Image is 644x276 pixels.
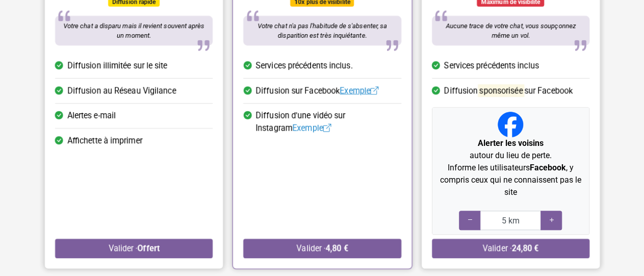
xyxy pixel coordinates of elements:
[445,22,575,40] span: Aucune trace de votre chat, vous soupçonnez même un vol.
[436,137,584,162] p: autour du lieu de perte.
[67,110,116,122] span: Alertes e-mail
[444,60,538,72] span: Services précédents inclus
[67,60,167,72] span: Diffusion illimitée sur le site
[436,162,584,198] p: Informe les utilisateurs , y compris ceux qui ne connaissent pas le site
[325,243,348,253] strong: 4,80 €
[340,86,378,95] a: Exemple
[255,110,401,134] span: Diffusion d'une vidéo sur Instagram
[477,138,543,148] strong: Alerter les voisins
[255,85,378,97] span: Diffusion sur Facebook
[431,239,589,258] button: Valider ·24,80 €
[511,243,538,253] strong: 24,80 €
[498,112,523,137] img: Facebook
[67,135,142,147] span: Affichette à imprimer
[67,85,176,97] span: Diffusion au Réseau Vigilance
[137,243,159,253] strong: Offert
[292,123,331,133] a: Exemple
[477,84,524,97] mark: sponsorisée
[444,85,572,97] span: Diffusion sur Facebook
[63,22,204,40] span: Votre chat a disparu mais il revient souvent après un moment.
[529,163,565,172] strong: Facebook
[257,22,387,40] span: Votre chat n'a pas l'habitude de s'absenter, sa disparition est très inquiétante.
[255,60,352,72] span: Services précédents inclus.
[243,239,401,258] button: Valider ·4,80 €
[55,239,213,258] button: Valider ·Offert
